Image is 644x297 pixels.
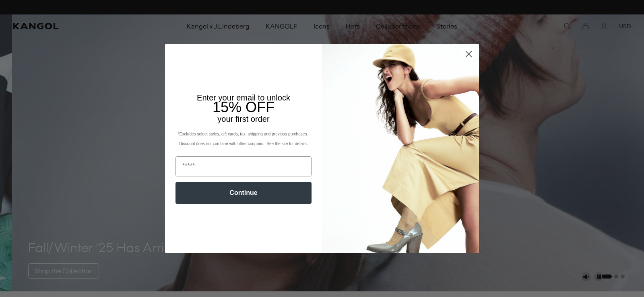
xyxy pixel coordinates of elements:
[322,44,479,253] img: 93be19ad-e773-4382-80b9-c9d740c9197f.jpeg
[178,132,309,146] span: *Excludes select styles, gift cards, tax, shipping and previous purchases. Discount does not comb...
[175,156,312,176] input: Email
[197,93,290,102] span: Enter your email to unlock
[175,182,312,204] button: Continue
[217,115,269,123] span: your first order
[462,47,476,61] button: Close dialog
[213,99,275,115] span: 15% OFF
